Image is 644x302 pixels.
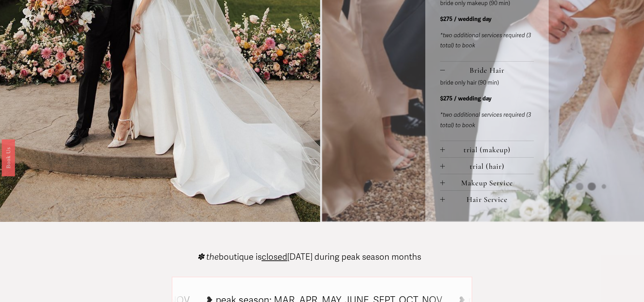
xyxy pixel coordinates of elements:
[440,158,534,174] button: trial (hair)
[2,139,15,176] a: Book Us
[440,141,534,157] button: trial (makeup)
[445,195,534,204] span: Hair Service
[440,78,534,88] p: bride only hair (90 min)
[440,16,492,23] strong: $275 / wedding day
[440,111,531,129] em: *two additional services required (3 total) to book
[440,174,534,190] button: Makeup Service
[262,252,287,262] span: closed
[440,95,492,102] strong: $275 / wedding day
[440,32,531,49] em: *two additional services required (3 total) to book
[197,253,421,261] p: boutique is [DATE] during peak season months
[440,78,534,141] div: Bride Hair
[445,178,534,187] span: Makeup Service
[445,66,534,75] span: Bride Hair
[445,145,534,154] span: trial (makeup)
[440,62,534,78] button: Bride Hair
[197,252,219,262] em: ✽ the
[440,191,534,207] button: Hair Service
[445,162,534,171] span: trial (hair)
